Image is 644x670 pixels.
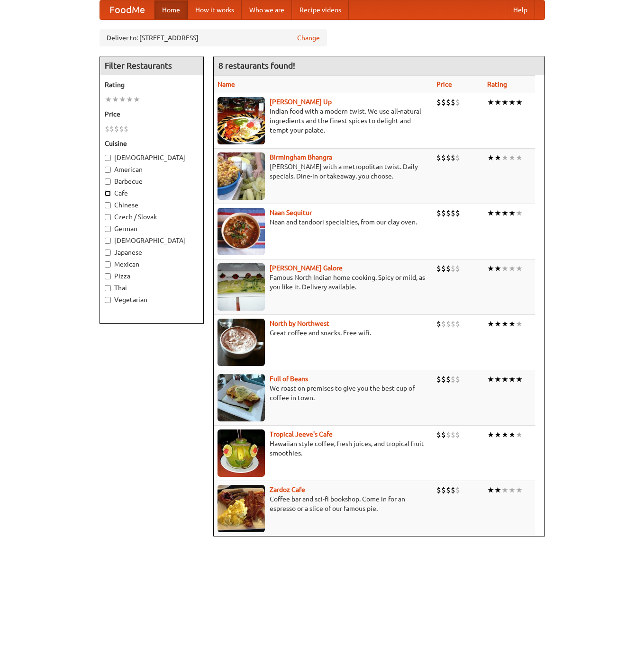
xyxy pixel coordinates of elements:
a: Home [154,0,188,19]
li: $ [451,319,455,329]
a: Naan Sequitur [270,209,312,216]
li: ★ [119,94,126,105]
img: jeeves.jpg [218,429,265,477]
li: $ [436,485,441,495]
li: $ [441,485,446,495]
p: Indian food with a modern twist. We use all-natural ingredients and the finest spices to delight ... [218,107,429,135]
li: $ [446,152,451,163]
a: [PERSON_NAME] Up [270,98,332,106]
h5: Cuisine [105,139,199,148]
li: $ [451,485,455,495]
li: $ [114,124,119,134]
li: ★ [494,319,501,329]
img: bhangra.jpg [218,152,265,200]
li: ★ [501,152,508,163]
li: $ [436,97,441,107]
p: We roast on premises to give you the best cup of coffee in town. [218,384,429,402]
li: ★ [487,374,494,384]
li: $ [441,152,446,163]
li: ★ [487,152,494,163]
label: Japanese [105,248,199,257]
a: FoodMe [100,0,154,19]
li: ★ [501,208,508,218]
img: curryup.jpg [218,97,265,144]
a: Name [218,80,235,88]
input: Cafe [105,190,111,197]
li: $ [124,124,128,134]
li: $ [446,97,451,107]
a: Change [297,33,320,43]
li: ★ [516,319,523,329]
a: North by Northwest [270,320,329,327]
input: Chinese [105,202,111,208]
li: ★ [494,263,501,274]
li: ★ [516,263,523,274]
p: Hawaiian style coffee, fresh juices, and tropical fruit smoothies. [218,439,429,458]
b: Birmingham Bhangra [270,153,332,161]
li: $ [451,152,455,163]
li: $ [446,429,451,440]
li: $ [109,124,114,134]
li: ★ [508,263,516,274]
li: ★ [487,429,494,440]
li: $ [446,374,451,384]
label: [DEMOGRAPHIC_DATA] [105,236,199,245]
li: ★ [516,485,523,495]
input: Barbecue [105,179,111,185]
li: $ [451,263,455,274]
li: ★ [494,429,501,440]
li: $ [455,374,460,384]
input: Czech / Slovak [105,214,111,220]
li: ★ [494,97,501,107]
li: $ [455,208,460,218]
li: $ [446,208,451,218]
label: Czech / Slovak [105,212,199,222]
li: $ [451,97,455,107]
li: ★ [508,374,516,384]
img: naansequitur.jpg [218,208,265,255]
li: ★ [501,374,508,384]
a: Full of Beans [270,375,308,383]
li: $ [455,485,460,495]
a: Rating [487,80,507,88]
li: ★ [494,374,501,384]
li: $ [455,429,460,440]
li: ★ [516,97,523,107]
a: Recipe videos [292,0,349,19]
li: $ [446,485,451,495]
label: Pizza [105,271,199,281]
li: $ [441,429,446,440]
img: beans.jpg [218,374,265,421]
a: Price [436,80,452,88]
li: ★ [501,429,508,440]
li: ★ [501,319,508,329]
li: ★ [133,94,140,105]
li: ★ [112,94,119,105]
img: zardoz.jpg [218,485,265,532]
label: Cafe [105,188,199,198]
p: Famous North Indian home cooking. Spicy or mild, as you like it. Delivery available. [218,273,429,292]
p: Coffee bar and sci-fi bookshop. Come in for an espresso or a slice of our famous pie. [218,494,429,513]
input: German [105,226,111,232]
p: Great coffee and snacks. Free wifi. [218,328,429,338]
li: ★ [508,97,516,107]
li: $ [451,374,455,384]
li: $ [436,319,441,329]
ng-pluralize: 8 restaurants found! [218,61,295,70]
b: [PERSON_NAME] Galore [270,264,343,272]
img: currygalore.jpg [218,263,265,311]
li: $ [441,263,446,274]
li: ★ [494,152,501,163]
input: [DEMOGRAPHIC_DATA] [105,238,111,244]
li: ★ [501,97,508,107]
b: Zardoz Cafe [270,486,305,493]
input: [DEMOGRAPHIC_DATA] [105,155,111,161]
a: Tropical Jeeve's Cafe [270,430,333,438]
li: ★ [501,485,508,495]
li: $ [446,263,451,274]
li: $ [119,124,124,134]
li: ★ [494,208,501,218]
